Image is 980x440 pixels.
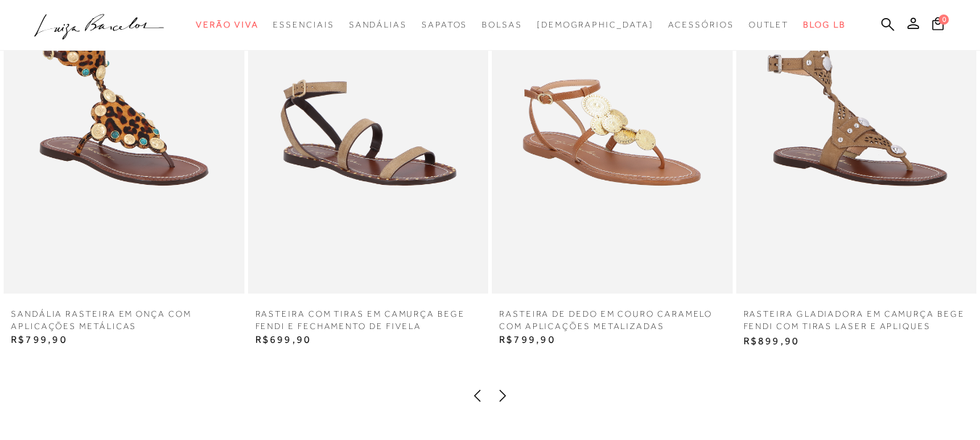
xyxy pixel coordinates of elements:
span: [DEMOGRAPHIC_DATA] [537,20,654,30]
a: noSubCategoriesText [749,12,789,38]
span: 0 [939,14,949,25]
a: noSubCategoriesText [273,12,334,38]
a: noSubCategoriesText [349,12,407,38]
button: 0 [928,16,948,36]
a: noSubCategoriesText [196,12,258,38]
a: RASTEIRA GLADIADORA EM CAMURÇA BEGE FENDI COM TIRAS LASER E APLIQUES DOURADOS [736,308,977,334]
span: R$799,90 [499,333,556,345]
a: BLOG LB [803,12,845,38]
span: Essenciais [273,20,334,30]
span: Acessórios [668,20,734,30]
a: RASTEIRA DE DEDO EM COURO CARAMELO COM APLICAÇÕES METALIZADAS [492,308,733,333]
span: R$699,90 [255,333,312,345]
span: R$899,90 [744,335,800,346]
a: noSubCategoriesText [537,12,654,38]
span: Sandálias [349,20,407,30]
span: Outlet [749,20,789,30]
a: noSubCategoriesText [482,12,522,38]
a: RASTEIRA COM TIRAS EM CAMURÇA BEGE FENDI E FECHAMENTO DE FIVELA [248,308,489,333]
span: Verão Viva [196,20,258,30]
a: SANDÁLIA RASTEIRA EM ONÇA COM APLICAÇÕES METÁLICAS [4,308,244,333]
a: noSubCategoriesText [421,12,467,38]
span: Sapatos [421,20,467,30]
span: R$799,90 [11,333,67,345]
a: noSubCategoriesText [668,12,734,38]
span: Bolsas [482,20,522,30]
span: BLOG LB [803,20,845,30]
